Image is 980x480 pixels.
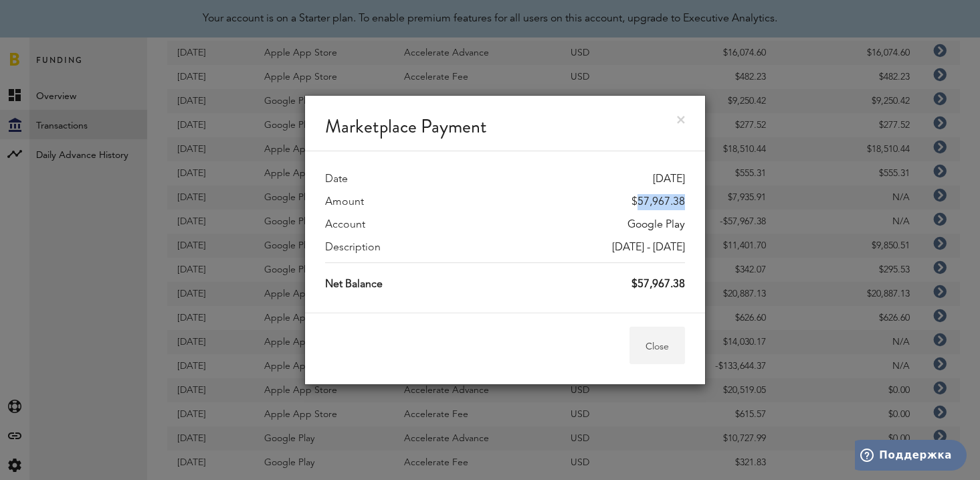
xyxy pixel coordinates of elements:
[325,194,364,210] label: Amount
[631,276,685,293] div: $57,967.38
[855,440,967,473] iframe: Открывает виджет для поиска дополнительной информации
[612,240,685,256] div: [DATE] - [DATE]
[653,171,685,187] div: [DATE]
[325,276,383,293] label: Net Balance
[305,96,705,151] div: Marketplace Payment
[629,327,685,364] button: Close
[325,171,348,187] label: Date
[627,217,685,233] div: Google Play
[325,240,381,256] label: Description
[325,217,365,233] label: Account
[631,194,685,210] div: $57,967.38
